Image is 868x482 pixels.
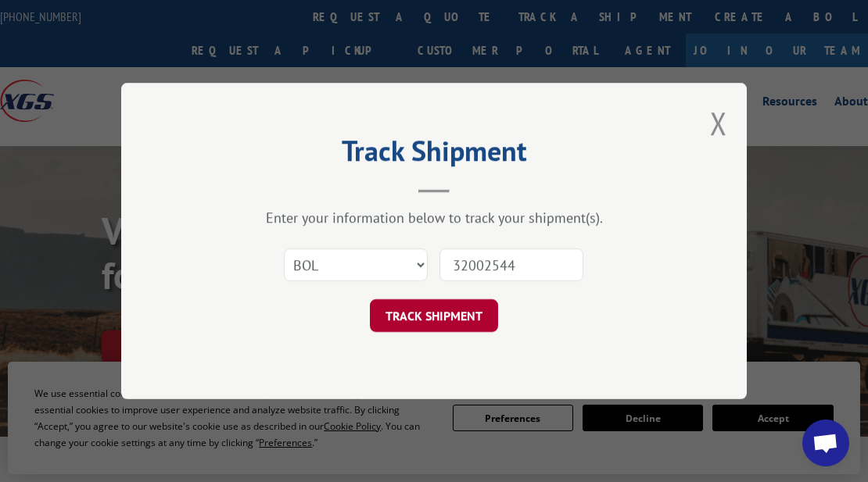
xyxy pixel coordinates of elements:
[199,140,669,170] h2: Track Shipment
[439,248,583,281] input: Number(s)
[802,420,849,466] a: Open chat
[199,209,669,227] div: Enter your information below to track your shipment(s).
[710,102,727,144] button: Close modal
[370,299,498,332] button: TRACK SHIPMENT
